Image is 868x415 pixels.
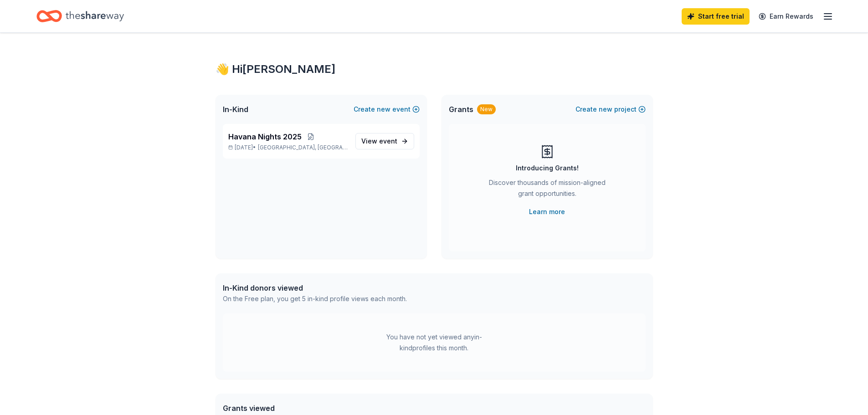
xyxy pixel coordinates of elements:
[599,104,612,115] span: new
[753,8,819,25] a: Earn Rewards
[223,293,407,304] div: On the Free plan, you get 5 in-kind profile views each month.
[377,104,390,115] span: new
[355,133,414,149] a: View event
[36,5,124,27] a: Home
[228,131,302,142] span: Havana Nights 2025
[529,206,565,217] a: Learn more
[223,104,248,115] span: In-Kind
[377,332,491,354] div: You have not yet viewed any in-kind profiles this month.
[477,104,496,114] div: New
[682,8,750,25] a: Start free trial
[258,144,348,151] span: [GEOGRAPHIC_DATA], [GEOGRAPHIC_DATA]
[516,163,579,174] div: Introducing Grants!
[379,137,397,145] span: event
[354,104,420,115] button: Createnewevent
[223,403,402,414] div: Grants viewed
[449,104,473,115] span: Grants
[485,177,609,203] div: Discover thousands of mission-aligned grant opportunities.
[361,136,397,147] span: View
[223,282,407,293] div: In-Kind donors viewed
[228,144,348,151] p: [DATE] •
[575,104,646,115] button: Createnewproject
[216,62,653,77] div: 👋 Hi [PERSON_NAME]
